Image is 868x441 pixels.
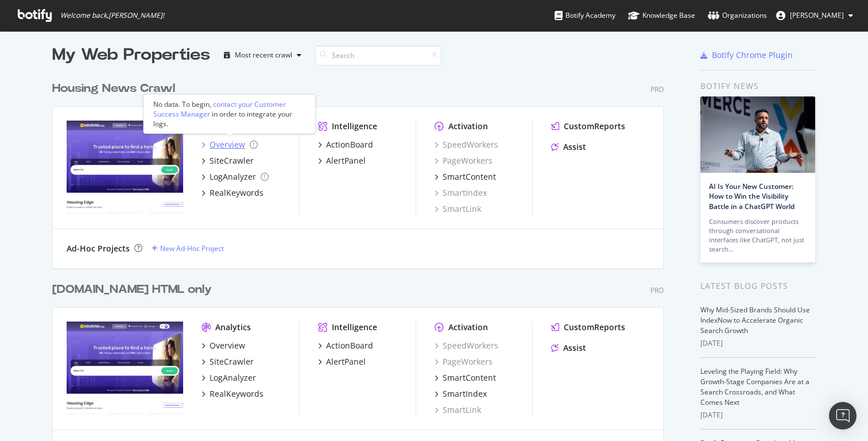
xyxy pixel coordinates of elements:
a: RealKeywords [201,187,263,199]
div: Overview [210,340,245,351]
div: No data. To begin, in order to integrate your logs. [153,99,306,129]
div: SmartContent [443,372,496,384]
a: SmartIndex [435,388,487,400]
div: Consumers discover products through conversational interfaces like ChatGPT, not just search… [709,217,807,254]
a: Housing News Crawl [52,80,180,97]
a: AI Is Your New Customer: How to Win the Visibility Battle in a ChatGPT World [709,181,795,211]
button: Most recent crawl [219,46,306,64]
a: ActionBoard [318,139,373,150]
input: Search [315,45,441,65]
div: LogAnalyzer [210,171,256,183]
div: Overview [210,139,245,150]
div: My Web Properties [52,44,210,67]
a: [DOMAIN_NAME] HTML only [52,281,216,298]
img: AI Is Your New Customer: How to Win the Visibility Battle in a ChatGPT World [700,96,815,173]
div: Intelligence [332,121,377,132]
a: PageWorkers [435,155,493,167]
a: New Ad-Hoc Project [152,243,224,253]
a: LogAnalyzer [201,171,269,183]
a: SmartLink [435,203,481,215]
div: AlertPanel [326,155,366,167]
a: AlertPanel [318,155,366,167]
a: PageWorkers [435,356,493,367]
a: Overview [201,340,245,351]
a: Assist [551,342,586,354]
div: ActionBoard [326,340,373,351]
a: LogAnalyzer [201,372,256,384]
div: RealKeywords [210,187,263,199]
a: Why Mid-Sized Brands Should Use IndexNow to Accelerate Organic Search Growth [700,305,810,335]
div: SmartIndex [443,388,487,400]
div: CustomReports [564,322,625,333]
a: Assist [551,141,586,153]
div: SiteCrawler [210,155,254,167]
a: Botify Chrome Plugin [700,49,793,61]
a: SpeedWorkers [435,139,498,150]
a: CustomReports [551,121,625,132]
div: [DOMAIN_NAME] HTML only [52,281,212,298]
div: contact your Customer Success Manager [153,99,286,119]
div: Open Intercom Messenger [829,402,857,430]
a: SmartLink [435,404,481,416]
div: Botify news [700,80,816,92]
a: Overview [201,139,258,150]
a: SmartContent [435,372,496,384]
div: Assist [563,141,586,153]
div: Latest Blog Posts [700,280,816,292]
a: CustomReports [551,322,625,333]
div: Intelligence [332,322,377,333]
div: [DATE] [700,338,816,349]
div: ActionBoard [326,139,373,150]
div: SiteCrawler [210,356,254,367]
a: SiteCrawler [201,155,254,167]
div: Activation [448,121,488,132]
div: Activation [448,322,488,333]
a: SiteCrawler [201,356,254,367]
div: [DATE] [700,410,816,420]
div: Botify Chrome Plugin [712,49,793,61]
a: SmartContent [435,171,496,183]
div: Housing News Crawl [52,80,175,97]
div: Pro [650,285,664,295]
img: Housing News Crawl [67,121,183,214]
a: AlertPanel [318,356,366,367]
div: Pro [650,84,664,94]
div: New Ad-Hoc Project [160,243,224,253]
div: Analytics [215,322,251,333]
img: www.Housing.com [67,322,183,415]
div: Ad-Hoc Projects [67,243,130,254]
a: SpeedWorkers [435,340,498,351]
div: RealKeywords [210,388,263,400]
div: AlertPanel [326,356,366,367]
div: Most recent crawl [235,52,292,59]
div: LogAnalyzer [210,372,256,384]
a: ActionBoard [318,340,373,351]
a: Leveling the Playing Field: Why Growth-Stage Companies Are at a Search Crossroads, and What Comes... [700,366,809,407]
div: Assist [563,342,586,354]
div: CustomReports [564,121,625,132]
a: RealKeywords [201,388,263,400]
div: SmartContent [443,171,496,183]
a: SmartIndex [435,187,487,199]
